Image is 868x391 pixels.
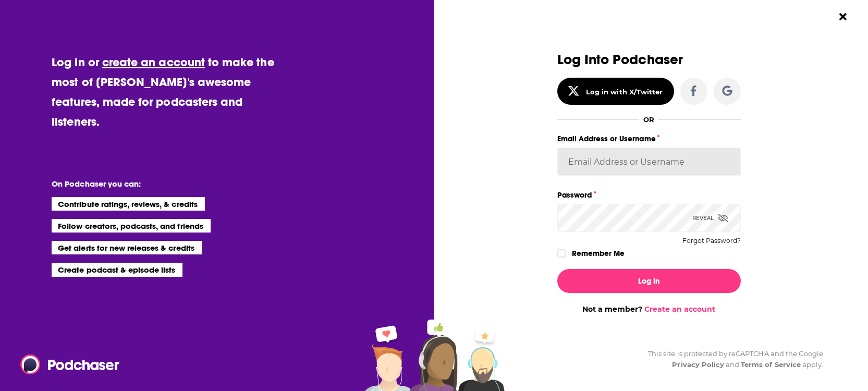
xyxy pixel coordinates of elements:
li: Create podcast & episode lists [52,263,182,276]
a: create an account [102,55,205,69]
label: Email Address or Username [557,132,741,145]
img: Podchaser - Follow, Share and Rate Podcasts [20,355,120,374]
li: Follow creators, podcasts, and friends [52,219,211,233]
div: Reveal [692,204,728,232]
li: Contribute ratings, reviews, & credits [52,197,205,211]
button: Close Button [833,7,853,27]
label: Password [557,188,741,202]
li: On Podchaser you can: [52,179,260,189]
a: Create an account [644,304,715,314]
button: Log In [557,269,741,293]
a: Privacy Policy [672,360,724,369]
button: Log in with X/Twitter [557,78,674,105]
button: Forgot Password? [682,237,741,245]
div: Log in with X/Twitter [586,88,663,96]
li: Get alerts for new releases & credits [52,241,201,254]
input: Email Address or Username [557,148,741,176]
a: Terms of Service [741,360,801,369]
a: Podchaser - Follow, Share and Rate Podcasts [20,355,112,374]
div: Not a member? [557,304,741,314]
div: This site is protected by reCAPTCHA and the Google and apply. [640,348,823,370]
h3: Log Into Podchaser [557,52,741,67]
div: OR [643,115,654,124]
label: Remember Me [572,247,625,260]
